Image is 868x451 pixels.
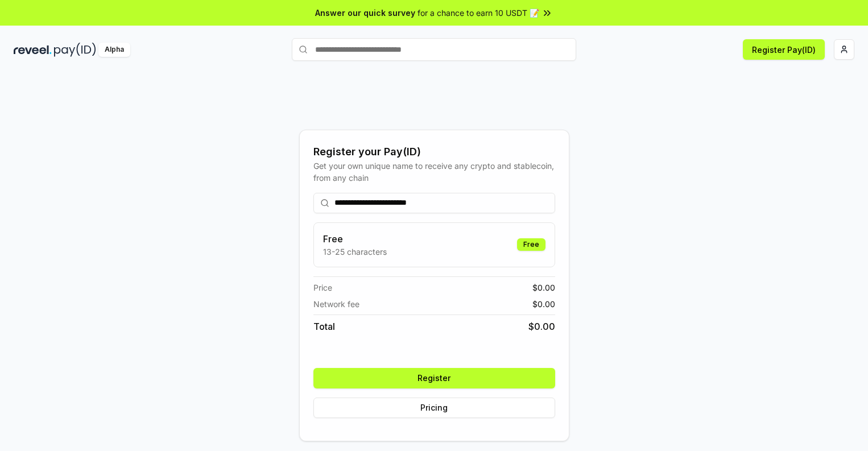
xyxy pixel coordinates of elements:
[418,7,539,19] span: for a chance to earn 10 USDT 📝
[313,298,359,310] span: Network fee
[313,320,335,333] span: Total
[315,7,415,19] span: Answer our quick survey
[313,282,332,293] span: Price
[54,43,96,57] img: pay_id
[313,368,555,388] button: Register
[528,320,555,333] span: $ 0.00
[313,160,555,184] div: Get your own unique name to receive any crypto and stablecoin, from any chain
[98,43,130,57] div: Alpha
[14,43,52,57] img: reveel_dark
[313,144,555,160] div: Register your Pay(ID)
[323,232,387,246] h3: Free
[323,246,387,258] p: 13-25 characters
[532,298,555,310] span: $ 0.00
[532,282,555,293] span: $ 0.00
[313,398,555,418] button: Pricing
[517,238,545,251] div: Free
[743,39,825,60] button: Register Pay(ID)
